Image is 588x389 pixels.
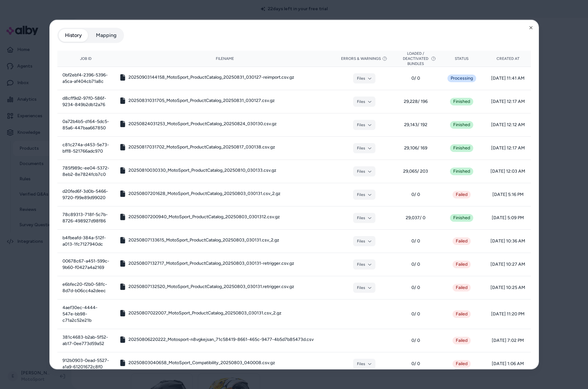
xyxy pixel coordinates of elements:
[453,310,471,318] button: Failed
[128,213,280,220] span: 20250807200940_MotoSport_ProductCatalog_20250803_0301312.csv.gz
[398,121,433,128] span: 29,143 / 192
[353,189,375,199] button: Files
[453,336,471,344] button: Failed
[353,73,375,83] button: Files
[353,358,375,369] button: Files
[57,90,114,113] td: d8cff9d2-97f0-586f-9234-849b2db12a76
[128,237,279,243] span: 20250807133615_MotoSport_ProductCatalog_20250803_030131.csv_2.gz
[128,97,275,104] span: 20250831031705_MotoSport_ProductCatalog_20250831_030127.csv.gz
[62,56,109,61] div: Job ID
[120,144,275,150] button: 20250817031702_MotoSport_ProductCatalog_20250817_030138.csv.gz
[490,360,526,367] span: [DATE] 1:06 AM
[120,74,294,80] button: 20250903144158_MotoSport_ProductCatalog_20250831_030127-reimport.csv.gz
[453,284,471,291] button: Failed
[353,96,375,106] button: Files
[128,359,275,366] span: 20250803040658_MotoSport_Compatibility_20250803_040008.csv.gz
[120,283,294,290] button: 20250807132520_MotoSport_ProductCatalog_20250803_030131.retrigger.csv.gz
[398,311,433,317] span: 0 / 0
[128,283,294,290] span: 20250807132520_MotoSport_ProductCatalog_20250803_030131.retrigger.csv.gz
[450,214,473,221] div: Finished
[57,206,114,229] td: 78c89313-718f-5c7b-8726-498927d98f86
[128,167,276,173] span: 20250810030330_MotoSport_ProductCatalog_20250810_030133.csv.gz
[120,190,280,197] button: 20250807201628_MotoSport_ProductCatalog_20250803_030131.csv_2.gz
[57,67,114,90] td: 0bf2ebf4-2396-5396-a5ca-af404cb71a8c
[353,119,375,130] button: Files
[90,29,123,41] button: Mapping
[444,56,480,61] div: Status
[57,299,114,329] td: 4aef30ec-4444-547e-bb98-c71a2c52e21b
[341,56,387,61] button: Errors & Warnings
[353,282,375,292] button: Files
[490,75,526,81] span: [DATE] 11:41 AM
[398,145,433,151] span: 29,106 / 169
[490,56,526,61] div: Created At
[490,238,526,244] span: [DATE] 10:36 AM
[120,336,314,342] button: 20250806220222_Motosport-n8vgkejsan_71c58419-8661-465c-9477-4b5d7b85473d.csv
[490,214,526,221] span: [DATE] 5:09 PM
[450,121,473,128] div: Finished
[57,136,114,160] td: c81c274a-d453-5e73-bff8-521766adc970
[57,329,114,352] td: 381c4683-b2ab-5f52-ab17-0ee773d59a52
[490,98,526,104] span: [DATE] 12:17 AM
[490,145,526,151] span: [DATE] 12:17 AM
[120,97,275,104] button: 20250831031705_MotoSport_ProductCatalog_20250831_030127.csv.gz
[120,260,294,266] button: 20250807132717_MotoSport_ProductCatalog_20250803_030131-retrigger.csv.gz
[398,98,433,104] span: 29,228 / 196
[398,238,433,244] span: 0 / 0
[353,236,375,246] button: Files
[57,253,114,276] td: 00678c67-a451-599c-9b60-f0427a4a2169
[490,261,526,267] span: [DATE] 10:27 AM
[128,190,280,197] span: 20250807201628_MotoSport_ProductCatalog_20250803_030131.csv_2.gz
[59,29,88,41] button: History
[353,259,375,269] button: Files
[128,144,275,150] span: 20250817031702_MotoSport_ProductCatalog_20250817_030138.csv.gz
[57,113,114,136] td: 0a72b4b5-d164-5dc5-85a6-447baa667850
[447,74,476,82] div: Processing
[490,191,526,198] span: [DATE] 5:16 PM
[353,213,375,223] button: Files
[398,75,433,81] span: 0 / 0
[120,56,330,61] div: Filename
[120,237,279,243] button: 20250807133615_MotoSport_ProductCatalog_20250803_030131.csv_2.gz
[128,120,277,127] span: 20250824031253_MotoSport_ProductCatalog_20250824_030130.csv.gz
[353,143,375,153] button: Files
[57,352,114,375] td: 912b0903-0ead-5527-a1a9-61201672c8f0
[453,237,471,245] button: Failed
[128,310,281,316] span: 20250807022007_MotoSport_ProductCatalog_20250803_030131.csv_2.gz
[128,260,294,266] span: 20250807132717_MotoSport_ProductCatalog_20250803_030131-retrigger.csv.gz
[398,261,433,267] span: 0 / 0
[120,359,275,366] button: 20250803040658_MotoSport_Compatibility_20250803_040008.csv.gz
[453,191,471,198] button: Failed
[398,360,433,367] span: 0 / 0
[453,360,471,367] button: Failed
[120,120,277,127] button: 20250824031253_MotoSport_ProductCatalog_20250824_030130.csv.gz
[398,191,433,198] span: 0 / 0
[398,51,433,66] button: Loaded / Deactivated Bundles
[398,168,433,174] span: 29,065 / 203
[490,168,526,174] span: [DATE] 12:03 AM
[353,166,375,176] button: Files
[490,337,526,343] span: [DATE] 7:02 PM
[450,144,473,152] div: Finished
[453,260,471,268] button: Failed
[398,337,433,343] span: 0 / 0
[490,311,526,317] span: [DATE] 11:20 PM
[490,284,526,291] span: [DATE] 10:25 AM
[128,336,314,342] span: 20250806220222_Motosport-n8vgkejsan_71c58419-8661-465c-9477-4b5d7b85473d.csv
[128,74,294,80] span: 20250903144158_MotoSport_ProductCatalog_20250831_030127-reimport.csv.gz
[490,121,526,128] span: [DATE] 12:12 AM
[120,167,276,173] button: 20250810030330_MotoSport_ProductCatalog_20250810_030133.csv.gz
[120,310,281,316] button: 20250807022007_MotoSport_ProductCatalog_20250803_030131.csv_2.gz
